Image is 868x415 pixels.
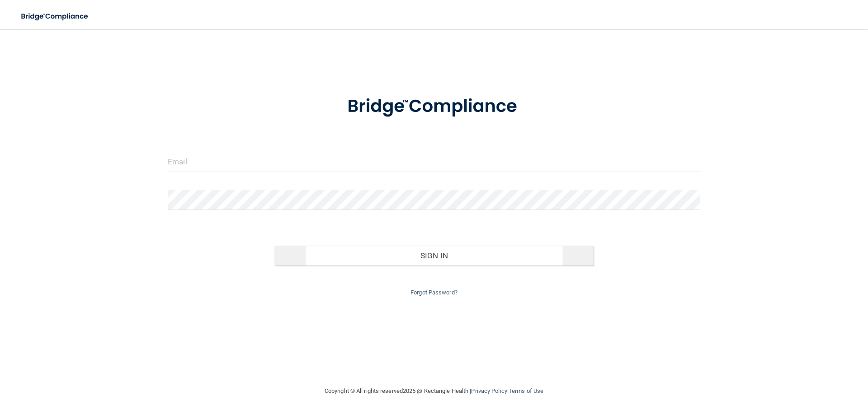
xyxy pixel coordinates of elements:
[410,289,458,296] a: Forgot Password?
[14,7,97,26] img: bridge_compliance_login_screen.278c3ca4.svg
[168,152,700,172] input: Email
[274,246,594,266] button: Sign In
[509,387,543,394] a: Terms of Use
[329,83,539,130] img: bridge_compliance_login_screen.278c3ca4.svg
[269,377,599,406] div: Copyright © All rights reserved 2025 @ Rectangle Health | |
[471,387,507,394] a: Privacy Policy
